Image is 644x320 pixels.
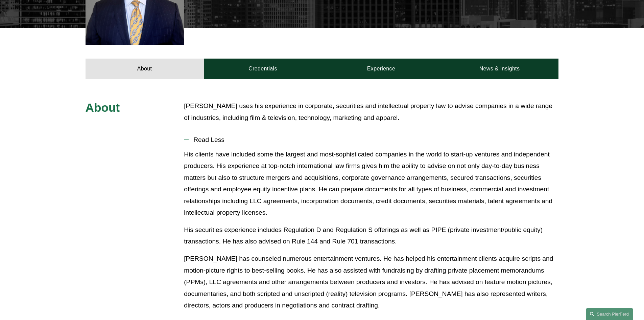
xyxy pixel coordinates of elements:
[184,149,558,219] p: His clients have included some the largest and most-sophisticated companies in the world to start...
[204,59,322,79] a: Credentials
[184,253,558,312] p: [PERSON_NAME] has counseled numerous entertainment ventures. He has helped his entertainment clie...
[189,136,558,144] span: Read Less
[184,131,558,149] button: Read Less
[86,101,120,114] span: About
[440,59,558,79] a: News & Insights
[586,308,633,320] a: Search this site
[86,59,204,79] a: About
[184,100,558,124] p: [PERSON_NAME] uses his experience in corporate, securities and intellectual property law to advis...
[322,59,440,79] a: Experience
[184,224,558,248] p: His securities experience includes Regulation D and Regulation S offerings as well as PIPE (priva...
